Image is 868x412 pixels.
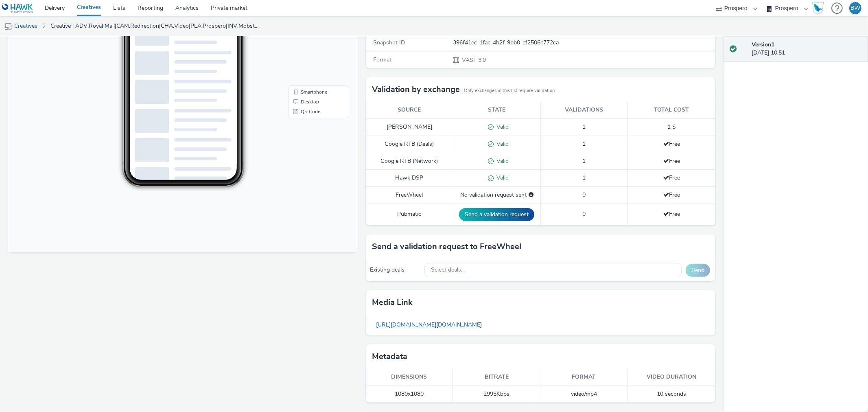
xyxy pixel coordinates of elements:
span: 1 [582,157,586,165]
span: Valid [494,157,509,165]
span: Smartphone [293,171,319,176]
div: Existing deals [370,266,420,274]
span: 1 [582,123,586,131]
span: Free [663,174,680,182]
span: Free [663,210,680,218]
th: Source [366,102,453,118]
a: Hawk Academy [812,2,827,15]
h3: Validation by exchange [372,83,460,96]
li: Smartphone [282,169,339,178]
div: BW [851,2,860,14]
th: Video duration [628,369,715,386]
img: Hawk Academy [812,2,824,15]
span: Desktop [293,181,311,186]
span: QR Code [293,191,312,195]
img: mobile [4,22,12,31]
span: Free [663,191,680,199]
a: [URL][DOMAIN_NAME][DOMAIN_NAME] [372,317,486,333]
td: 2995 Kbps [453,386,540,403]
span: Snapshot ID [373,39,405,46]
span: VAST 3.0 [461,56,486,64]
button: Send a validation request [459,208,534,221]
th: Validations [540,102,628,118]
div: 396f41ec-1fac-4b2f-9bb0-ef2506c772ca [453,39,714,47]
span: Format [373,56,391,64]
span: Valid [494,174,509,182]
strong: Version 1 [752,41,774,48]
span: 0 [582,191,586,199]
span: 1 [582,140,586,148]
td: FreeWheel [366,187,453,204]
div: Please select a deal below and click on Send to send a validation request to FreeWheel. [529,191,533,199]
div: No validation request sent [457,191,536,199]
span: 0 [582,210,586,218]
th: Format [540,369,628,386]
td: Google RTB (Deals) [366,136,453,153]
td: [PERSON_NAME] [366,118,453,136]
span: Select deals... [431,267,465,274]
th: State [453,102,540,118]
span: Valid [494,123,509,131]
td: video/mp4 [540,386,628,403]
td: 1080x1080 [366,386,453,403]
th: Total cost [628,102,715,118]
td: Pubmatic [366,204,453,225]
a: Creative : ADV:Royal Mail|CAM:Redirection|CHA:Video|PLA:Prospero|INV:Mobsta|TEC:N/A|PHA:P1|OBJ:Aw... [46,16,263,36]
span: Free [663,157,680,165]
button: Send [686,264,710,277]
li: QR Code [282,188,339,198]
h3: Media link [372,296,413,309]
td: Hawk DSP [366,170,453,187]
span: 1 $ [667,123,676,131]
td: 10 seconds [628,386,715,403]
li: Desktop [282,178,339,188]
span: 1 [582,174,586,182]
span: Valid [494,140,509,148]
th: Dimensions [366,369,453,386]
img: undefined Logo [2,3,33,13]
td: Google RTB (Network) [366,153,453,170]
small: Only exchanges in this list require validation [464,88,555,94]
th: Bitrate [453,369,540,386]
h3: Metadata [372,351,407,363]
div: [DATE] 10:51 [752,41,861,57]
span: Free [663,140,680,148]
h3: Send a validation request to FreeWheel [372,241,521,253]
span: 15:06 [130,31,139,36]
